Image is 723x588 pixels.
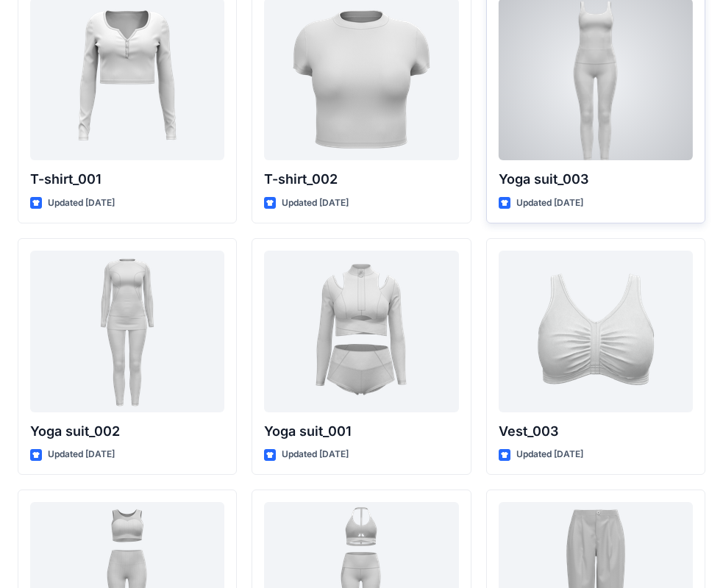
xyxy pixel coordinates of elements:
p: Updated [DATE] [282,447,349,462]
p: Vest_003 [499,421,693,442]
a: Vest_003 [499,251,693,412]
p: Updated [DATE] [516,447,583,462]
p: T-shirt_002 [264,169,458,190]
a: Yoga suit_002 [30,251,224,412]
a: Yoga suit_001 [264,251,458,412]
p: Yoga suit_001 [264,421,458,442]
p: T-shirt_001 [30,169,224,190]
p: Updated [DATE] [48,447,115,462]
p: Updated [DATE] [516,196,583,211]
p: Updated [DATE] [48,196,115,211]
p: Yoga suit_003 [499,169,693,190]
p: Updated [DATE] [282,196,349,211]
p: Yoga suit_002 [30,421,224,442]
